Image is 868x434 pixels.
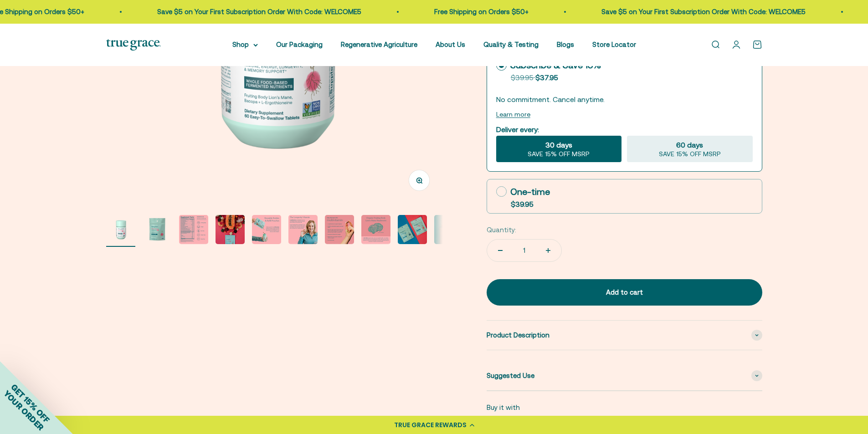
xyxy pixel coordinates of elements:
label: Quantity: [487,225,516,235]
button: Decrease quantity [487,240,514,261]
img: Daily Women's 50+ Multivitamin [434,215,463,244]
div: Add to cart [505,287,744,298]
button: Go to item 2 [143,215,172,247]
button: Go to item 10 [434,215,463,247]
a: Free Shipping on Orders $50+ [427,8,522,15]
span: Product Description [487,330,550,341]
a: About Us [436,41,465,48]
summary: Product Description [487,321,762,350]
div: TRUE GRACE REWARDS [394,420,467,430]
p: Save $5 on Your First Subscription Order With Code: WELCOME5 [595,6,799,17]
a: Quality & Testing [483,41,539,48]
span: GET 15% OFF [9,382,51,424]
button: Go to item 8 [361,215,390,247]
p: Save $5 on Your First Subscription Order With Code: WELCOME5 [150,6,354,17]
img: - L-ergothioneine to support longevity* - CoQ10 for antioxidant support and heart health* - 150% ... [325,215,354,244]
button: Go to item 7 [325,215,354,247]
a: Blogs [557,41,574,48]
button: Go to item 3 [179,215,208,247]
a: Our Packaging [276,41,323,48]
button: Go to item 9 [398,215,427,247]
img: L-ergothioneine, an antioxidant known as 'the longevity vitamin', declines as we age and is limit... [288,215,318,244]
span: YOUR ORDER [2,388,46,432]
p: Buy it with [487,402,520,413]
img: Daily Women's 50+ Multivitamin [398,215,427,244]
img: Daily Multivitamin for Energy, Longevity, Heart Health, & Memory Support* L-ergothioneine to supp... [106,215,135,244]
img: Daily Women's 50+ Multivitamin [216,215,245,244]
img: When you opt for our refill pouches instead of buying a new bottle every time you buy supplements... [252,215,281,244]
span: Suggested Use [487,370,534,381]
a: Store Locator [592,41,636,48]
button: Go to item 5 [252,215,281,247]
a: Regenerative Agriculture [341,41,417,48]
img: Daily Multivitamin for Energy, Longevity, Heart Health, & Memory Support* - L-ergothioneine to su... [143,215,172,244]
button: Go to item 4 [216,215,245,247]
button: Add to cart [487,279,762,306]
img: Lion's Mane supports brain, nerve, and cognitive health.* Our extracts come exclusively from the ... [361,215,390,244]
button: Go to item 6 [288,215,318,247]
summary: Shop [232,39,258,50]
img: Fruiting Body Vegan Soy Free Gluten Free Dairy Free [179,215,208,244]
button: Increase quantity [535,240,561,261]
button: Go to item 1 [106,215,135,247]
summary: Suggested Use [487,361,762,390]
